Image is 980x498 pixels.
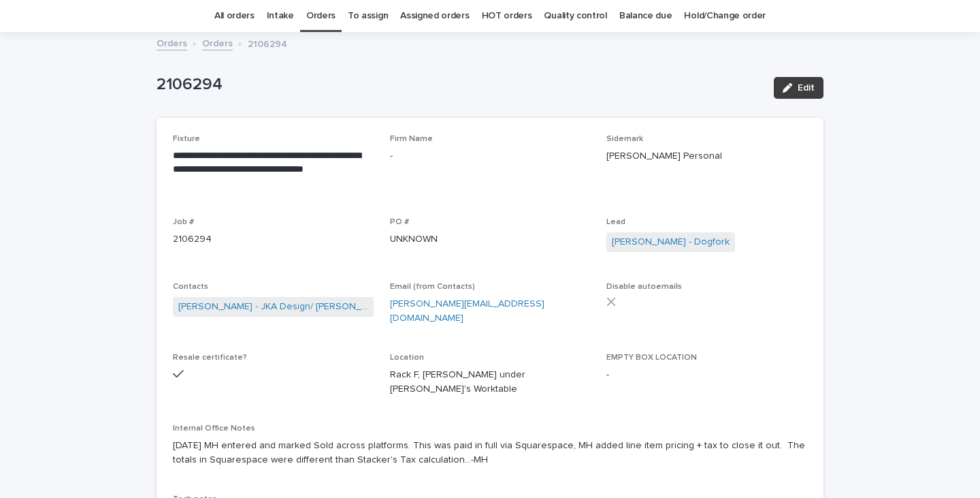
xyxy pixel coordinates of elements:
button: Edit [774,77,823,99]
span: Email (from Contacts) [390,283,475,291]
span: PO # [390,218,409,226]
span: Job # [173,218,194,226]
p: 2106294 [248,35,287,50]
a: [PERSON_NAME] - JKA Design/ [PERSON_NAME] [178,300,368,314]
a: Orders [202,35,233,50]
span: Location [390,354,424,362]
span: EMPTY BOX LOCATION [606,354,697,362]
p: 2106294 [157,75,763,95]
p: - [606,368,807,382]
span: Internal Office Notes [173,424,255,433]
span: Contacts [173,283,208,291]
p: [DATE] MH entered and marked Sold across platforms. This was paid in full via Squarespace, MH add... [173,439,807,467]
p: - [390,149,591,164]
a: [PERSON_NAME][EMAIL_ADDRESS][DOMAIN_NAME] [390,299,544,323]
span: Lead [606,218,625,226]
p: UNKNOWN [390,232,591,247]
p: 2106294 [173,232,374,247]
span: Disable autoemails [606,283,682,291]
a: [PERSON_NAME] - Dogfork [612,235,730,249]
p: [PERSON_NAME] Personal [606,149,807,164]
span: Edit [798,83,815,93]
span: Sidemark [606,135,643,143]
a: Orders [157,35,187,50]
span: Fixture [173,135,200,143]
span: Firm Name [390,135,433,143]
p: Rack F, [PERSON_NAME] under [PERSON_NAME]'s Worktable [390,368,591,396]
span: Resale certificate? [173,354,247,362]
